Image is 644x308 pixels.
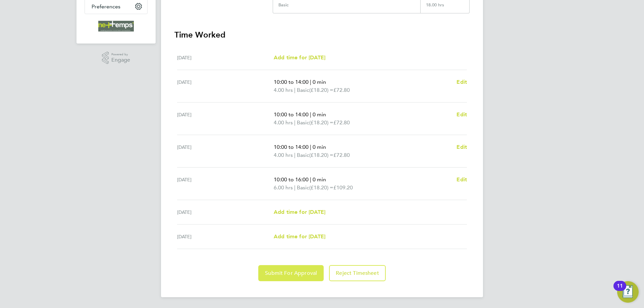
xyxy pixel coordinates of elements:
span: 4.00 hrs [274,119,293,126]
div: 18.00 hrs [420,2,469,13]
span: 0 min [313,176,326,183]
a: Add time for [DATE] [274,54,325,62]
span: | [310,144,311,150]
div: Basic [278,2,288,8]
span: Edit [457,79,467,85]
span: 0 min [313,111,326,118]
span: £109.20 [333,184,353,191]
span: Add time for [DATE] [274,54,325,61]
span: 4.00 hrs [274,152,293,158]
span: 10:00 to 14:00 [274,144,309,150]
div: [DATE] [177,208,274,216]
span: | [294,152,296,158]
span: | [294,119,296,126]
div: [DATE] [177,54,274,62]
span: (£18.20) = [309,152,333,158]
button: Open Resource Center, 11 new notifications [617,281,639,303]
div: [DATE] [177,233,274,241]
span: Powered by [111,52,130,57]
span: | [310,79,311,85]
span: 10:00 to 14:00 [274,111,309,118]
span: Reject Timesheet [336,270,379,276]
div: 11 [617,286,623,295]
div: [DATE] [177,143,274,159]
div: [DATE] [177,78,274,94]
a: Add time for [DATE] [274,233,325,241]
span: Engage [111,57,130,63]
button: Submit For Approval [258,265,324,281]
span: | [310,176,311,183]
button: Reject Timesheet [329,265,386,281]
span: £72.80 [333,87,350,93]
h3: Time Worked [174,29,470,40]
span: 4.00 hrs [274,87,293,93]
span: | [294,184,296,191]
span: 0 min [313,144,326,150]
a: Add time for [DATE] [274,208,325,216]
span: Basic [297,86,309,94]
span: 6.00 hrs [274,184,293,191]
span: Edit [457,144,467,150]
a: Powered byEngage [102,52,130,64]
span: Basic [297,184,309,192]
span: Edit [457,176,467,183]
span: 10:00 to 14:00 [274,79,309,85]
a: Go to home page [85,21,148,32]
span: (£18.20) = [309,119,333,126]
span: (£18.20) = [309,184,333,191]
span: | [294,87,296,93]
span: Basic [297,119,309,127]
a: Edit [457,111,467,119]
span: 10:00 to 16:00 [274,176,309,183]
span: Add time for [DATE] [274,209,325,215]
span: (£18.20) = [309,87,333,93]
span: £72.80 [333,152,350,158]
span: Submit For Approval [265,270,317,276]
a: Edit [457,78,467,86]
span: Basic [297,151,309,159]
span: | [310,111,311,118]
span: Preferences [92,3,120,10]
img: net-temps-logo-retina.png [98,21,134,32]
span: 0 min [313,79,326,85]
a: Edit [457,176,467,184]
span: £72.80 [333,119,350,126]
a: Edit [457,143,467,151]
div: [DATE] [177,176,274,192]
div: [DATE] [177,111,274,127]
span: Edit [457,111,467,118]
span: Add time for [DATE] [274,233,325,240]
